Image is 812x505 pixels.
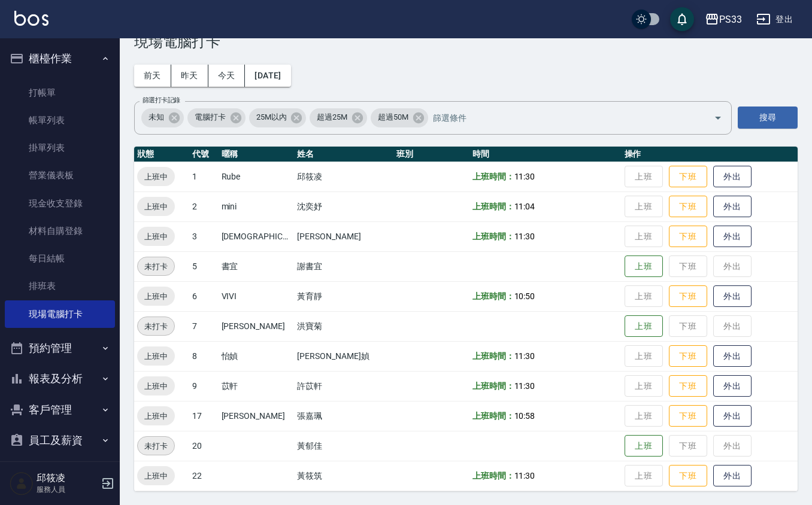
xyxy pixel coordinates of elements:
div: 25M以內 [249,108,307,127]
b: 上班時間： [472,381,514,391]
button: 下班 [669,405,707,427]
label: 篩選打卡記錄 [143,96,180,105]
button: 外出 [713,196,752,218]
td: 20 [189,431,218,461]
div: 未知 [141,108,184,127]
b: 上班時間： [472,172,514,181]
td: 沈奕妤 [294,191,393,221]
button: 外出 [713,166,752,188]
span: 11:30 [514,351,535,361]
td: 1 [189,162,218,191]
span: 未知 [141,111,171,123]
span: 11:04 [514,202,535,211]
input: 篩選條件 [430,107,693,128]
span: 上班中 [137,290,175,303]
span: 超過25M [310,111,355,123]
span: 未打卡 [138,440,174,452]
span: 未打卡 [138,320,174,333]
button: 外出 [713,345,752,367]
td: 黃筱筑 [294,461,393,491]
button: Open [708,108,728,127]
button: 員工及薪資 [5,425,115,456]
span: 上班中 [137,350,175,363]
a: 掛單列表 [5,134,115,162]
span: 10:50 [514,291,535,301]
th: 班別 [393,147,469,162]
b: 上班時間： [472,471,514,480]
a: 帳單列表 [5,107,115,134]
button: 下班 [669,345,707,367]
button: 前天 [134,65,171,87]
td: 邱筱凌 [294,162,393,191]
div: 電腦打卡 [187,108,246,127]
td: 張嘉珮 [294,401,393,431]
b: 上班時間： [472,232,514,241]
th: 代號 [189,147,218,162]
span: 超過50M [371,111,416,123]
td: [PERSON_NAME] [219,401,295,431]
a: 現場電腦打卡 [5,300,115,328]
td: VIVI [219,281,295,311]
td: 苡軒 [219,371,295,401]
td: [PERSON_NAME] [219,311,295,341]
td: 9 [189,371,218,401]
button: 外出 [713,405,752,427]
td: 許苡軒 [294,371,393,401]
h3: 現場電腦打卡 [134,34,798,50]
span: 上班中 [137,380,175,393]
td: 書宜 [219,251,295,281]
button: 下班 [669,375,707,397]
button: 下班 [669,465,707,487]
a: 現金收支登錄 [5,190,115,217]
td: 黃郁佳 [294,431,393,461]
button: 報表及分析 [5,363,115,394]
p: 服務人員 [37,484,98,495]
button: 下班 [669,285,707,308]
td: 7 [189,311,218,341]
td: 洪寶菊 [294,311,393,341]
span: 11:30 [514,172,535,181]
button: 上班 [625,315,663,337]
span: 上班中 [137,230,175,243]
h5: 邱筱凌 [37,472,98,484]
button: 今天 [208,65,246,87]
th: 狀態 [134,147,189,162]
b: 上班時間： [472,291,514,301]
a: 排班表 [5,272,115,300]
button: 外出 [713,375,752,397]
span: 未打卡 [138,260,174,273]
td: 謝書宜 [294,251,393,281]
span: 11:30 [514,381,535,391]
button: PS33 [700,7,747,32]
span: 10:58 [514,411,535,421]
td: [PERSON_NAME]媜 [294,341,393,371]
td: 3 [189,221,218,251]
td: [DEMOGRAPHIC_DATA][PERSON_NAME] [219,221,295,251]
button: 預約管理 [5,333,115,364]
button: 下班 [669,226,707,248]
td: Rube [219,162,295,191]
td: 黃育靜 [294,281,393,311]
td: 22 [189,461,218,491]
span: 上班中 [137,171,175,183]
button: 外出 [713,226,752,248]
td: 17 [189,401,218,431]
button: [DATE] [245,65,290,87]
div: PS33 [719,12,742,27]
div: 超過50M [371,108,428,127]
button: 下班 [669,196,707,218]
button: 搜尋 [738,107,798,129]
span: 11:30 [514,232,535,241]
button: 上班 [625,255,663,278]
span: 電腦打卡 [187,111,233,123]
th: 暱稱 [219,147,295,162]
th: 時間 [469,147,622,162]
button: save [670,7,694,31]
div: 超過25M [310,108,367,127]
a: 每日結帳 [5,245,115,272]
button: 外出 [713,285,752,308]
td: 8 [189,341,218,371]
th: 姓名 [294,147,393,162]
img: Logo [14,11,49,26]
th: 操作 [622,147,798,162]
